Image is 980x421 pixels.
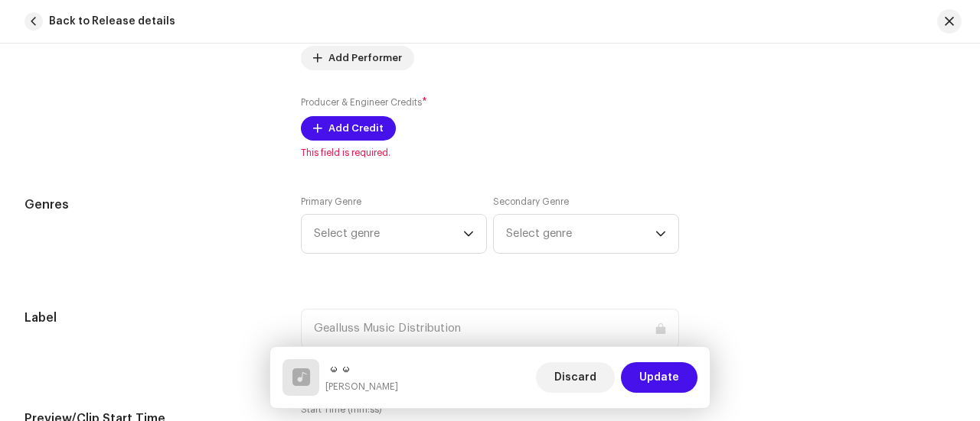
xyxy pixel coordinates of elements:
[639,362,679,393] span: Update
[301,116,396,141] button: Add Credit
[325,361,398,379] h5: မမ
[325,379,398,394] small: မမ
[314,215,463,253] span: Select genre
[301,403,679,416] label: Start Time (mm:ss)
[463,215,474,253] div: dropdown trigger
[328,113,384,144] span: Add Credit
[24,196,276,214] h5: Genres
[24,309,276,327] h5: Label
[301,46,414,70] button: Add Performer
[301,98,422,107] small: Producer & Engineer Credits
[621,362,697,393] button: Update
[301,196,361,208] label: Primary Genre
[655,215,666,253] div: dropdown trigger
[328,43,402,73] span: Add Performer
[554,362,596,393] span: Discard
[301,147,679,159] span: This field is required.
[536,362,615,393] button: Discard
[493,196,569,208] label: Secondary Genre
[506,215,655,253] span: Select genre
